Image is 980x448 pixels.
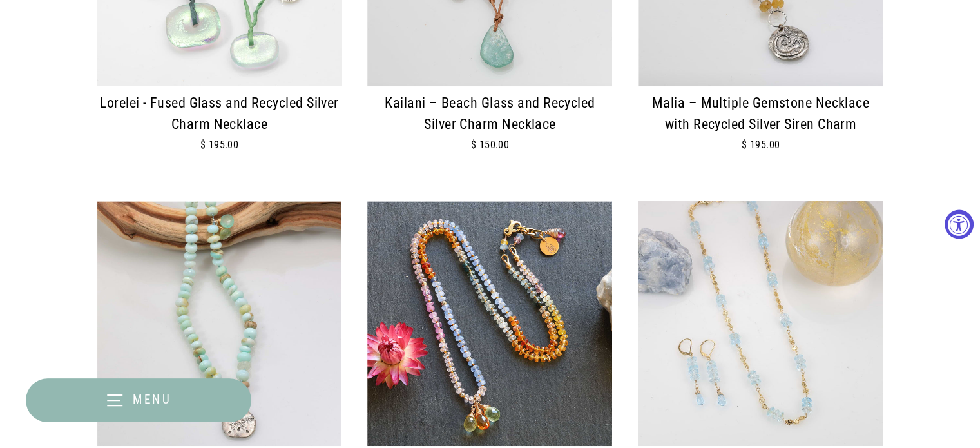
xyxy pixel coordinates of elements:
[200,139,239,151] span: $ 195.00
[133,392,172,407] span: Menu
[742,139,780,151] span: $ 195.00
[471,139,510,151] span: $ 150.00
[97,93,342,135] div: Lorelei - Fused Glass and Recycled Silver Charm Necklace
[26,378,251,422] button: Menu
[638,93,883,135] div: Malia – Multiple Gemstone Necklace with Recycled Silver Siren Charm
[638,201,883,446] img: November Morning - Blue Topaz Gold Necklace main image | Breathe Autumn Rain Jewelry
[367,93,612,135] div: Kailani – Beach Glass and Recycled Silver Charm Necklace
[945,209,974,239] button: Accessibility Widget, click to open
[367,201,612,446] img: sapphire beads and gold accents on 14k gold necklace, styled with natural textures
